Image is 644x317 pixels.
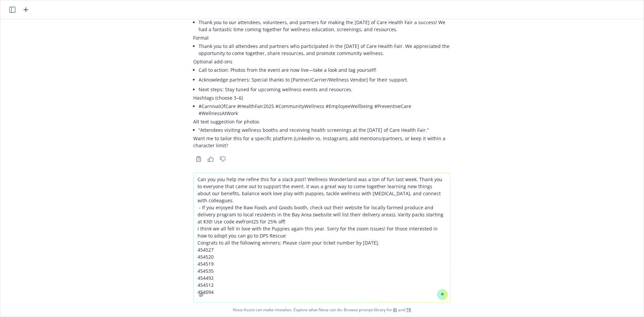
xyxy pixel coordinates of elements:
li: Next steps: Stay tuned for upcoming wellness events and resources. [199,85,451,94]
li: Acknowledge partners: Special thanks to [Partner/Carrier/Wellness Vendor] for their support. [199,75,451,85]
li: #CarnivalOfCare #HealthFair2025 #CommunityWellness #EmployeeWellbeing #PreventiveCare #WellnessAt... [199,101,451,118]
p: Optional add-ons [193,58,451,65]
a: BI [393,307,397,313]
li: Thank you to all attendees and partners who participated in the [DATE] of Care Health Fair. We ap... [199,41,451,58]
textarea: Can you you help me refine this for a slack post? Wellness Wonderland was a ton of fun last week.... [194,173,450,303]
p: Formal [193,34,451,41]
svg: Copy to clipboard [196,156,202,162]
p: Hashtags (choose 3–6) [193,94,451,101]
li: Thank you to our attendees, volunteers, and partners for making the [DATE] of Care Health Fair a ... [199,17,451,34]
button: Thumbs down [217,154,228,164]
span: Nova Assist can make mistakes. Explore what Nova can do: Browse prompt library for and [3,303,641,317]
a: TR [406,307,411,313]
li: “Attendees visiting wellness booths and receiving health screenings at the [DATE] of Care Health ... [199,125,451,135]
li: Call to action: Photos from the event are now live—take a look and tag yourself! [199,65,451,75]
p: Want me to tailor this for a specific platform (LinkedIn vs. Instagram), add mentions/partners, o... [193,135,451,149]
p: Alt text suggestion for photos [193,118,451,125]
